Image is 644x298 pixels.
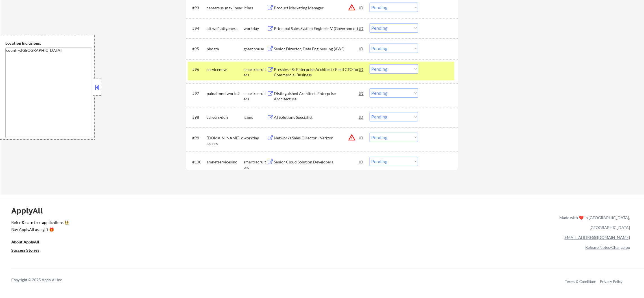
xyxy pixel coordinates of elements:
[207,46,244,52] div: phdata
[359,88,364,98] div: JD
[274,46,359,52] div: Senior Director, Data Engineering (AWS)
[274,135,359,141] div: Networks Sales Director - Verizon
[207,159,244,165] div: amnetservicesinc
[348,133,356,141] button: warning_amber
[359,44,364,54] div: JD
[11,226,68,234] a: Buy ApplyAll as a gift 🎁
[192,91,202,96] div: #97
[585,245,630,250] a: Release Notes/Changelog
[244,135,267,141] div: workday
[192,67,202,72] div: #96
[5,40,92,46] div: Location Inclusions:
[564,235,630,240] a: [EMAIL_ADDRESS][DOMAIN_NAME]
[244,115,267,120] div: icims
[274,67,359,78] div: Presales - Sr Enterprise Architect / Field CTO for Commercial Business
[274,159,359,165] div: Senior Cloud Solution Developers
[11,248,39,252] u: Success Stories
[359,157,364,167] div: JD
[244,46,267,52] div: greenhouse
[244,67,267,78] div: smartrecruiters
[244,91,267,102] div: smartrecruiters
[207,5,244,11] div: careersus-maxlinear
[192,5,202,11] div: #93
[207,91,244,96] div: paloaltonetworks2
[192,135,202,141] div: #99
[192,46,202,52] div: #95
[11,277,76,283] div: Copyright © 2025 Apply All Inc
[207,26,244,31] div: att.wd1.attgeneral
[192,159,202,165] div: #100
[207,67,244,72] div: servicenow
[11,228,68,232] div: Buy ApplyAll as a gift 🎁
[11,206,49,215] div: ApplyAll
[11,239,39,244] u: About ApplyAll
[11,239,47,246] a: About ApplyAll
[348,3,356,11] button: warning_amber
[274,91,359,102] div: Distinguished Architect, Enterprise Architecture
[192,115,202,120] div: #98
[207,115,244,120] div: careers-ddn
[192,26,202,31] div: #94
[359,23,364,33] div: JD
[565,279,597,284] a: Terms & Conditions
[244,5,267,11] div: icims
[244,159,267,170] div: smartrecruiters
[11,247,47,254] a: Success Stories
[359,112,364,122] div: JD
[274,5,359,11] div: Product Marketing Manager
[557,213,630,232] div: Made with ❤️ in [GEOGRAPHIC_DATA], [GEOGRAPHIC_DATA]
[600,279,623,284] a: Privacy Policy
[274,115,359,120] div: AI Solutions Specialist
[274,26,359,31] div: Principal Sales System Engineer V (Government)
[244,26,267,31] div: workday
[359,133,364,143] div: JD
[359,3,364,13] div: JD
[207,135,244,146] div: [DOMAIN_NAME]_careers
[359,64,364,74] div: JD
[11,221,441,226] a: Refer & earn free applications 👯‍♀️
